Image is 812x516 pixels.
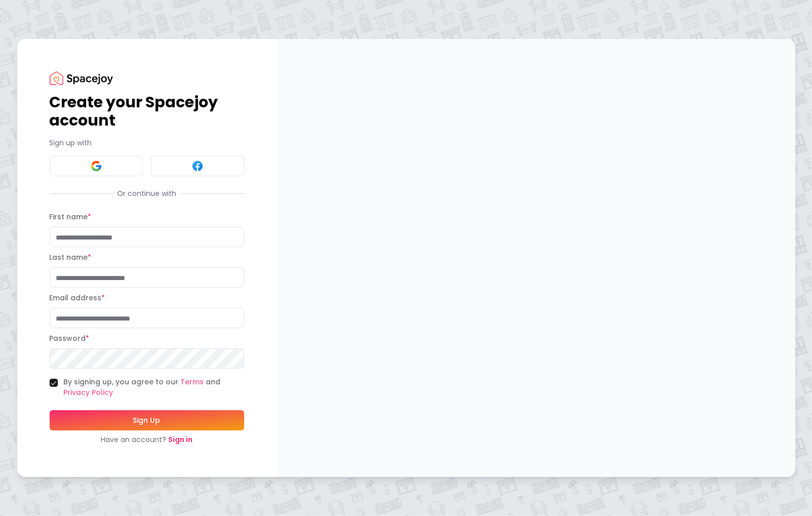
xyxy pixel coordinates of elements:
[50,293,105,303] label: Email address
[191,160,204,172] img: Facebook signin
[50,410,244,430] button: Sign Up
[181,377,204,387] a: Terms
[64,377,244,398] label: By signing up, you agree to our and
[50,71,113,85] img: Spacejoy Logo
[50,138,244,148] p: Sign up with
[50,333,90,343] label: Password
[50,212,92,222] label: First name
[64,387,113,398] a: Privacy Policy
[50,93,244,130] h1: Create your Spacejoy account
[50,252,92,262] label: Last name
[168,434,192,445] a: Sign in
[50,434,244,445] div: Have an account?
[113,188,180,199] span: Or continue with
[90,160,102,172] img: Google signin
[277,39,795,477] img: banner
